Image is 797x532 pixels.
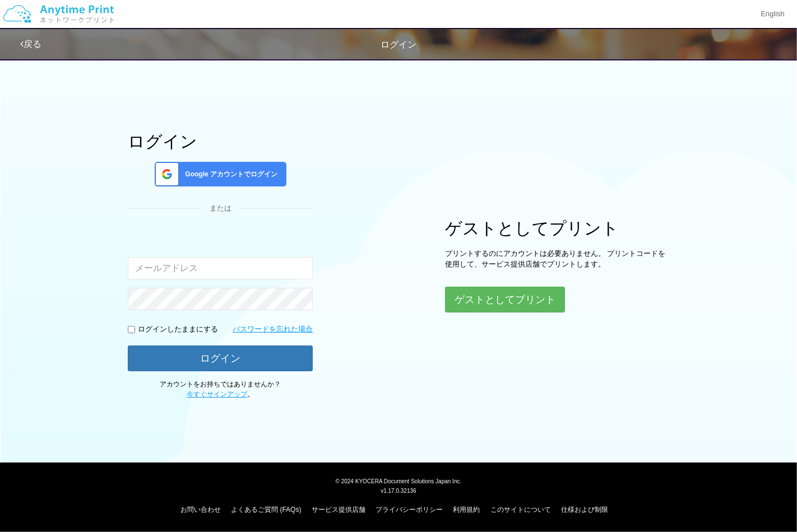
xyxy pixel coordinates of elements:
[381,40,416,49] span: ログイン
[128,203,313,214] div: または
[187,390,254,398] span: 。
[376,506,443,514] a: プライバシーポリシー
[233,324,313,335] a: パスワードを忘れた場合
[180,506,221,514] a: お問い合わせ
[128,132,313,151] h1: ログイン
[128,380,313,399] p: アカウントをお持ちではありませんか？
[180,170,277,179] span: Google アカウントでログイン
[445,219,669,237] h1: ゲストとしてプリント
[312,506,365,514] a: サービス提供店舗
[187,390,247,398] a: 今すぐサインアップ
[453,506,480,514] a: 利用規約
[138,324,218,335] p: ログインしたままにする
[128,257,313,279] input: メールアドレス
[336,477,462,484] span: © 2024 KYOCERA Document Solutions Japan Inc.
[128,346,313,371] button: ログイン
[381,487,416,494] span: v1.17.0.32136
[490,506,551,514] a: このサイトについて
[231,506,301,514] a: よくあるご質問 (FAQs)
[20,39,41,49] a: 戻る
[561,506,608,514] a: 仕様および制限
[445,287,565,312] button: ゲストとしてプリント
[445,249,669,269] p: プリントするのにアカウントは必要ありません。 プリントコードを使用して、サービス提供店舗でプリントします。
